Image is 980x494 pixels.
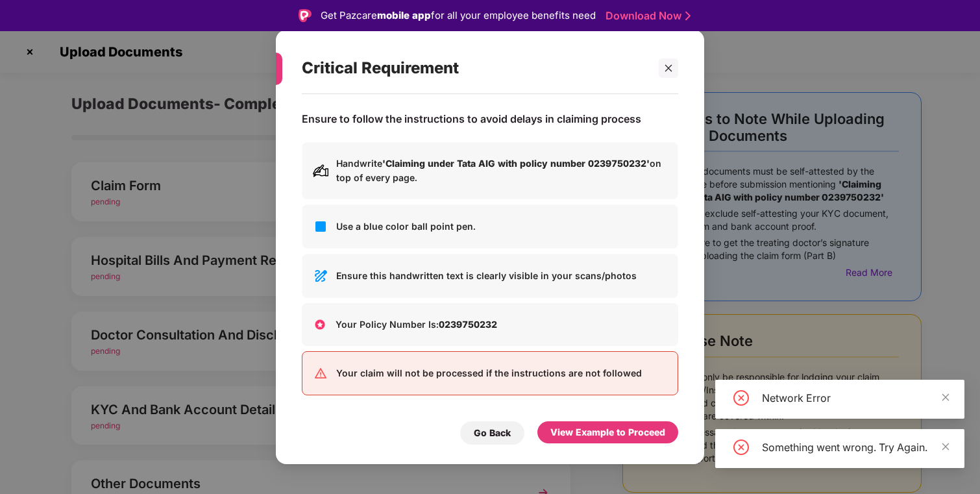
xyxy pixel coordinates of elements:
[733,390,749,406] span: close-circle
[336,366,667,380] p: Your claim will not be processed if the instructions are not followed
[299,9,312,22] img: Logo
[302,112,641,126] p: Ensure to follow the instructions to avoid delays in claiming process
[302,43,647,93] div: Critical Requirement
[474,426,511,440] div: Go Back
[606,9,687,23] a: Download Now
[941,393,950,402] span: close
[321,8,596,23] div: Get Pazcare for all your employee benefits need
[312,317,328,332] img: +cAAAAASUVORK5CYII=
[336,317,668,332] p: Your Policy Number Is:
[439,319,497,330] b: 0239750232
[313,219,328,234] img: svg+xml;base64,PHN2ZyB3aWR0aD0iMjQiIGhlaWdodD0iMjQiIHZpZXdCb3g9IjAgMCAyNCAyNCIgZmlsbD0ibm9uZSIgeG...
[377,9,431,21] strong: mobile app
[336,156,667,185] p: Handwrite on top of every page.
[941,442,950,451] span: close
[313,268,328,284] img: svg+xml;base64,PHN2ZyB3aWR0aD0iMjQiIGhlaWdodD0iMjQiIHZpZXdCb3g9IjAgMCAyNCAyNCIgZmlsbD0ibm9uZSIgeG...
[336,219,667,234] p: Use a blue color ball point pen.
[313,365,328,381] img: svg+xml;base64,PHN2ZyB3aWR0aD0iMjQiIGhlaWdodD0iMjQiIHZpZXdCb3g9IjAgMCAyNCAyNCIgZmlsbD0ibm9uZSIgeG...
[685,9,691,23] img: Stroke
[762,390,949,406] div: Network Error
[382,158,650,169] b: 'Claiming under Tata AIG with policy number 0239750232'
[550,425,665,439] div: View Example to Proceed
[664,64,673,73] span: close
[733,439,749,455] span: close-circle
[762,439,949,455] div: Something went wrong. Try Again.
[313,163,328,179] img: svg+xml;base64,PHN2ZyB3aWR0aD0iMjAiIGhlaWdodD0iMjAiIHZpZXdCb3g9IjAgMCAyMCAyMCIgZmlsbD0ibm9uZSIgeG...
[336,269,667,283] p: Ensure this handwritten text is clearly visible in your scans/photos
